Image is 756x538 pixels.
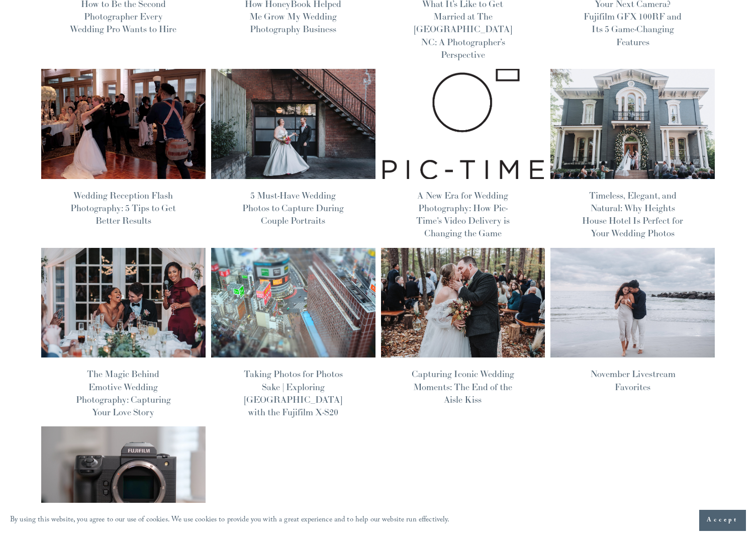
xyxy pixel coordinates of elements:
span: Accept [707,515,738,525]
a: A New Era for Wedding Photography: How Pic-Time's Video Delivery is Changing the Game [416,190,510,239]
img: November Livestream Favorites [550,247,716,358]
a: The Magic Behind Emotive Wedding Photography: Capturing Your Love Story [76,368,171,418]
button: Accept [699,510,746,531]
a: Taking Photos for Photos Sake | Exploring [GEOGRAPHIC_DATA] with the Fujifilm X-S20 [244,368,343,418]
img: Wedding Reception Flash Photography: 5 Tips to Get Better Results [40,68,206,180]
a: 5 Must-Have Wedding Photos to Capture During Couple Portraits [242,190,344,226]
a: Capturing Iconic Wedding Moments: The End of the Aisle Kiss [412,368,514,405]
a: Wedding Reception Flash Photography: 5 Tips to Get Better Results [70,190,176,226]
img: Taking Photos for Photos Sake | Exploring Japan with the Fujifilm X-S20 [210,247,376,358]
a: November Livestream Favorites [590,368,676,392]
a: Timeless, Elegant, and Natural: Why Heights House Hotel Is Perfect for Your Wedding Photos [582,190,683,239]
img: 5 Must-Have Wedding Photos to Capture During Couple Portraits [210,68,376,180]
img: A New Era for Wedding Photography: How Pic-Time's Video Delivery is Changing the Game [380,68,546,180]
p: By using this website, you agree to our use of cookies. We use cookies to provide you with a grea... [10,513,450,528]
img: The Magic Behind Emotive Wedding Photography: Capturing Your Love Story [40,247,206,358]
img: Unveiling the Fujifilm GFX 100 II: A Wedding Photographer's Perspective [40,426,206,537]
img: Capturing Iconic Wedding Moments: The End of the Aisle Kiss [380,247,546,358]
img: Timeless, Elegant, and Natural: Why Heights House Hotel Is Perfect for Your Wedding Photos [550,68,716,180]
